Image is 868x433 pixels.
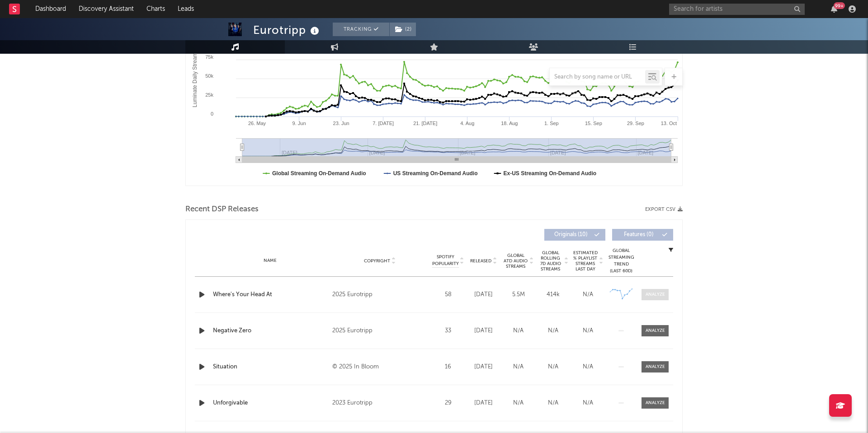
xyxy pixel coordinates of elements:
[186,5,682,186] svg: Luminate Daily Consumption
[612,229,673,241] button: Features(0)
[550,232,592,237] span: Originals ( 10 )
[573,326,603,335] div: N/A
[413,121,437,126] text: 21. [DATE]
[185,204,259,215] span: Recent DSP Releases
[669,4,805,15] input: Search for artists
[538,290,568,299] div: 414k
[645,207,683,212] button: Export CSV
[432,399,464,408] div: 29
[618,232,660,237] span: Features ( 0 )
[192,50,198,107] text: Luminate Daily Streams
[550,74,645,81] input: Search by song name or URL
[468,363,499,372] div: [DATE]
[503,363,533,372] div: N/A
[504,170,597,177] text: Ex-US Streaming On-Demand Audio
[661,121,677,126] text: 13. Oct
[573,250,598,272] span: Estimated % Playlist Streams Last Day
[468,290,499,299] div: [DATE]
[205,92,213,98] text: 25k
[213,257,328,264] div: Name
[573,290,603,299] div: N/A
[333,23,389,36] button: Tracking
[393,170,478,177] text: US Streaming On-Demand Audio
[573,399,603,408] div: N/A
[253,23,321,37] div: Eurotripp
[248,121,266,126] text: 26. May
[538,326,568,335] div: N/A
[332,398,428,409] div: 2023 Eurotripp
[272,170,366,177] text: Global Streaming On-Demand Audio
[503,326,533,335] div: N/A
[573,363,603,372] div: N/A
[389,23,416,36] span: ( 2 )
[503,253,528,269] span: Global ATD Audio Streams
[332,362,428,372] div: © 2025 In Bloom
[544,121,559,126] text: 1. Sep
[627,121,644,126] text: 29. Sep
[332,326,428,336] div: 2025 Eurotripp
[544,229,605,241] button: Originals(10)
[373,121,394,126] text: 7. [DATE]
[432,326,464,335] div: 33
[213,326,328,335] a: Negative Zero
[211,111,213,116] text: 0
[501,121,518,126] text: 18. Aug
[468,326,499,335] div: [DATE]
[538,399,568,408] div: N/A
[432,290,464,299] div: 58
[468,399,499,408] div: [DATE]
[364,258,390,264] span: Copyright
[538,250,563,272] span: Global Rolling 7D Audio Streams
[460,121,474,126] text: 4. Aug
[432,363,464,372] div: 16
[834,2,845,9] div: 99 +
[470,258,491,264] span: Released
[608,247,635,275] div: Global Streaming Trend (Last 60D)
[292,121,306,126] text: 9. Jun
[432,254,459,267] span: Spotify Popularity
[503,290,533,299] div: 5.5M
[503,399,533,408] div: N/A
[213,399,328,408] a: Unforgivable
[390,23,416,36] button: (2)
[538,363,568,372] div: N/A
[831,5,837,13] button: 99+
[205,54,213,60] text: 75k
[332,289,428,300] div: 2025 Eurotripp
[213,363,328,372] a: Situation
[333,121,349,126] text: 23. Jun
[585,121,602,126] text: 15. Sep
[213,290,328,299] a: Where's Your Head At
